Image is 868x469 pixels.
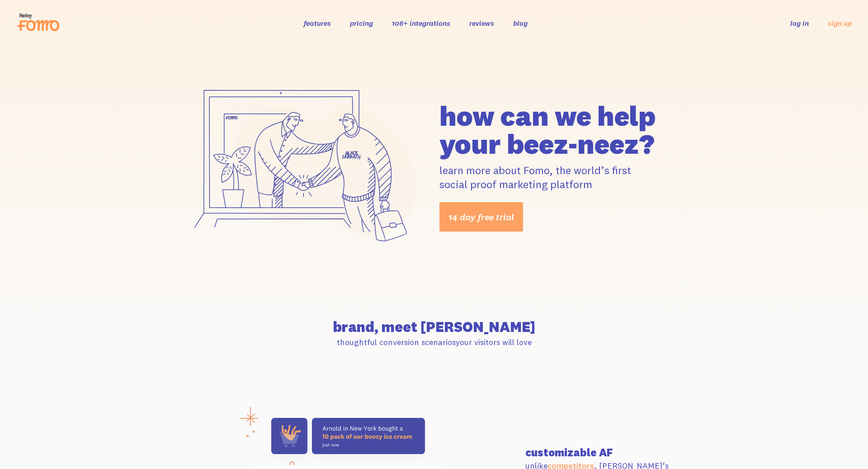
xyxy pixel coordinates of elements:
[182,320,686,334] h2: brand, meet [PERSON_NAME]
[828,19,852,28] a: sign up
[439,102,686,158] h1: how can we help your beez-neez?
[525,447,686,458] h3: customizable AF
[392,19,450,28] a: 106+ integrations
[304,19,331,28] a: features
[350,19,373,28] a: pricing
[469,19,494,28] a: reviews
[439,163,686,191] p: learn more about Fomo, the world’s first social proof marketing platform
[790,19,809,28] a: log in
[439,202,523,232] a: 14 day free trial
[182,337,686,347] p: thoughtful conversion scenarios your visitors will love
[513,19,528,28] a: blog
